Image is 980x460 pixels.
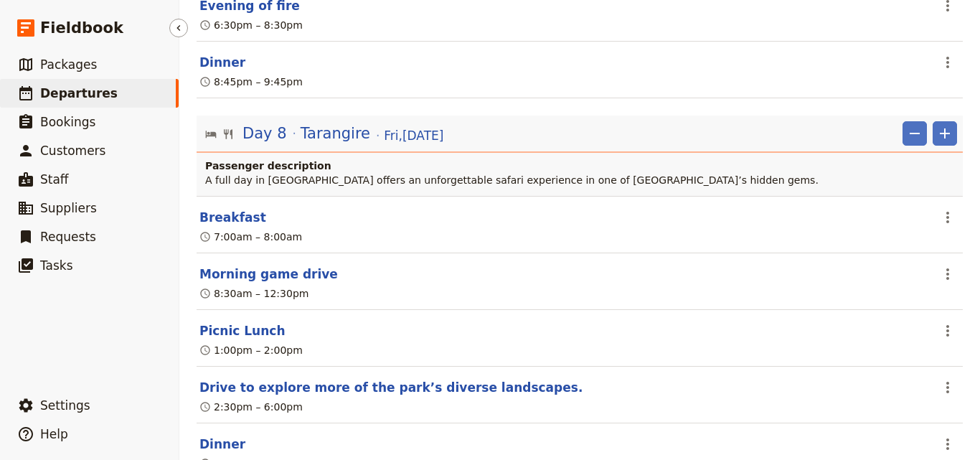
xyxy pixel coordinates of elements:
[40,398,90,413] span: Settings
[199,286,308,301] div: 8:30am – 12:30pm
[301,123,370,144] span: Tarangire
[936,262,960,286] button: Actions
[936,205,960,230] button: Actions
[242,123,287,144] span: Day 8
[40,115,95,129] span: Bookings
[40,258,73,273] span: Tasks
[936,432,960,456] button: Actions
[936,50,960,75] button: Actions
[199,343,303,357] div: 1:00pm – 2:00pm
[199,230,302,244] div: 7:00am – 8:00am
[199,266,338,283] button: Edit this itinerary item
[40,172,69,187] span: Staff
[199,400,303,414] div: 2:30pm – 6:00pm
[205,173,957,187] p: A full day in [GEOGRAPHIC_DATA] offers an unforgettable safari experience in one of [GEOGRAPHIC_D...
[199,379,583,396] button: Edit this itinerary item
[199,18,303,32] div: 6:30pm – 8:30pm
[205,123,443,144] button: Edit day information
[199,436,245,453] button: Edit this itinerary item
[205,159,957,173] h4: Passenger description
[933,121,957,146] button: Add
[384,127,443,144] span: Fri , [DATE]
[936,319,960,343] button: Actions
[199,322,286,339] button: Edit this itinerary item
[40,144,105,158] span: Customers
[199,209,266,226] button: Edit this itinerary item
[936,375,960,400] button: Actions
[903,121,927,146] button: Remove
[40,230,96,244] span: Requests
[40,201,97,215] span: Suppliers
[40,427,68,441] span: Help
[40,17,123,39] span: Fieldbook
[199,54,245,71] button: Edit this itinerary item
[199,75,303,89] div: 8:45pm – 9:45pm
[169,19,188,37] button: Hide menu
[40,57,97,72] span: Packages
[40,86,118,100] span: Departures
